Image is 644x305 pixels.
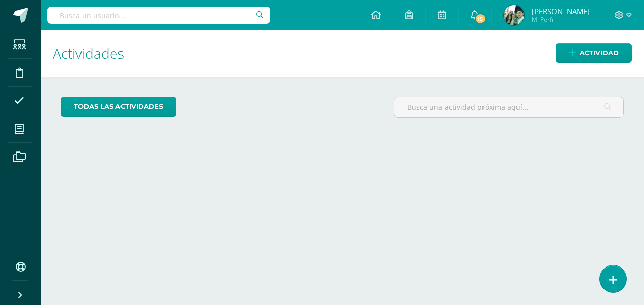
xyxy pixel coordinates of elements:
[394,97,623,117] input: Busca una actividad próxima aquí...
[53,30,632,77] h1: Actividades
[556,43,632,63] a: Actividad
[475,13,486,24] span: 15
[61,97,176,117] a: todas las Actividades
[532,6,590,16] span: [PERSON_NAME]
[532,15,590,24] span: Mi Perfil
[47,7,270,24] input: Busca un usuario...
[580,44,619,62] span: Actividad
[504,5,524,25] img: 636c08a088cb3a3e8b557639fb6bb726.png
